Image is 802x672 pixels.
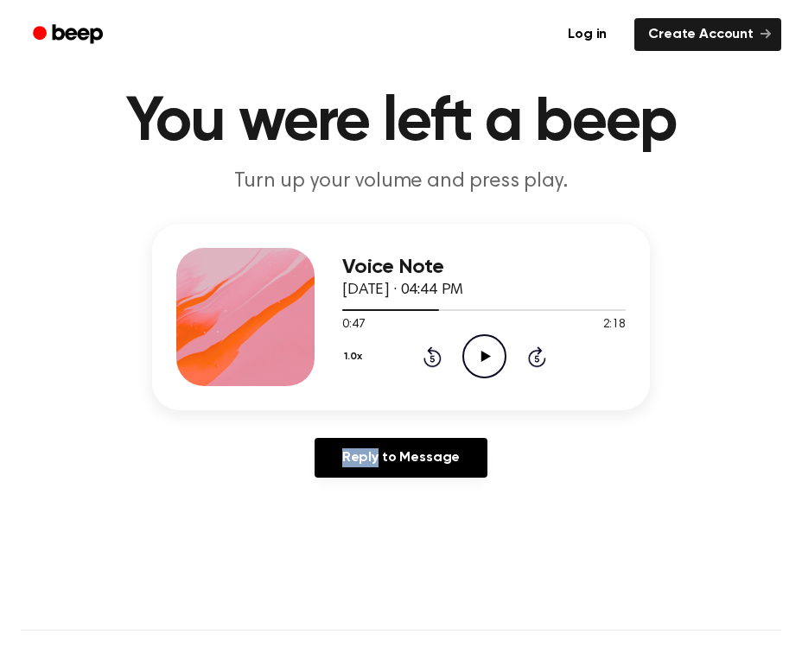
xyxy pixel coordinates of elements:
[634,18,781,51] a: Create Account
[342,256,626,279] h3: Voice Note
[69,168,733,196] p: Turn up your volume and press play.
[315,438,487,478] a: Reply to Message
[603,316,626,334] span: 2:18
[21,18,118,52] a: Beep
[342,342,368,371] button: 1.0x
[342,282,463,298] span: [DATE] · 04:44 PM
[21,92,781,154] h1: You were left a beep
[342,316,365,334] span: 0:47
[551,15,624,54] a: Log in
